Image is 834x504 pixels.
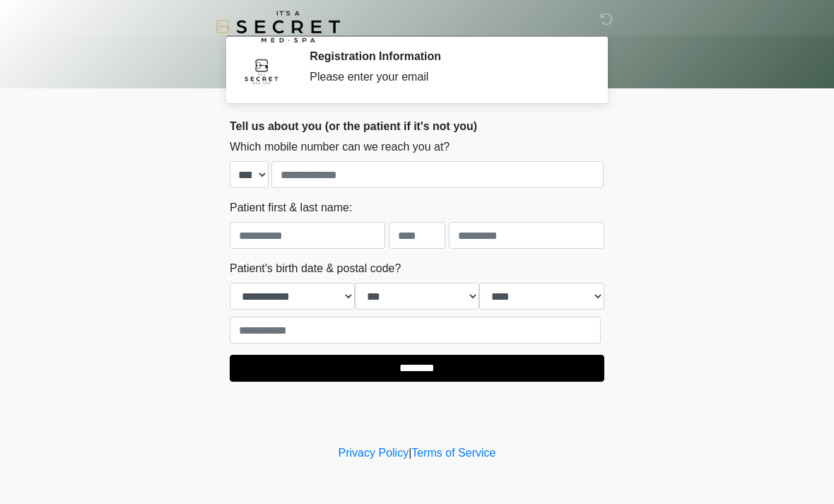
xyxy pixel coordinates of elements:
[230,119,604,133] h2: Tell us about you (or the patient if it's not you)
[216,11,340,42] img: It's A Secret Med Spa Logo
[230,260,401,277] label: Patient's birth date & postal code?
[339,447,409,459] a: Privacy Policy
[240,49,283,92] img: Agent Avatar
[230,199,352,216] label: Patient first & last name:
[310,49,583,63] h2: Registration Information
[310,69,583,86] div: Please enter your email
[411,447,495,459] a: Terms of Service
[230,139,450,156] label: Which mobile number can we reach you at?
[409,447,411,459] a: |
